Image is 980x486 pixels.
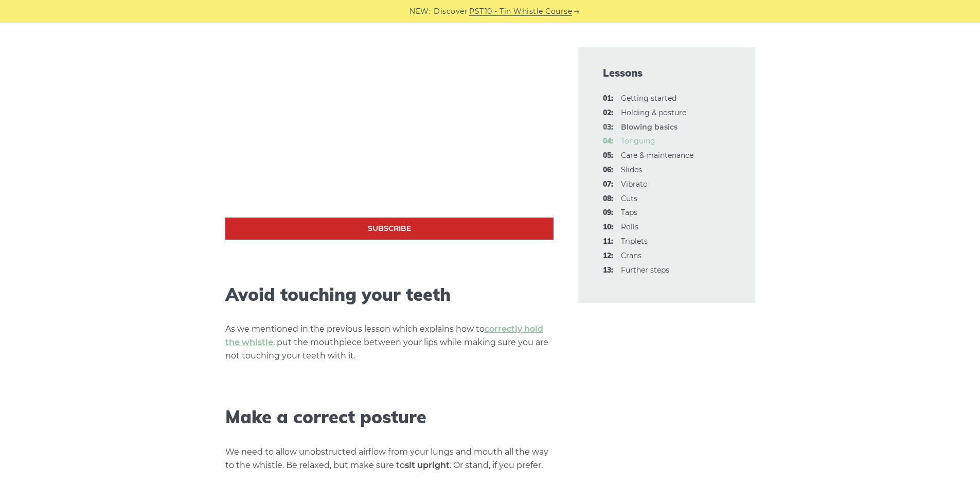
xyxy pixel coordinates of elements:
a: 08:Cuts [621,194,637,203]
a: PST10 - Tin Whistle Course [469,6,572,17]
a: 02:Holding & posture [621,108,686,117]
span: 12: [603,250,613,262]
strong: Blowing basics [621,122,678,132]
span: 10: [603,221,613,233]
a: Subscribe [225,218,554,240]
a: 12:Crans [621,251,642,260]
iframe: Tin Whistle Tutorial for Beginners - Blowing Basics & D Scale Exercise [225,33,554,218]
span: 01: [603,93,613,105]
span: Lessons [603,66,730,80]
h2: Make a correct posture [225,407,554,428]
a: 09:Taps [621,208,637,217]
span: Discover [434,6,468,17]
a: 04:Tonguing [621,136,655,146]
a: 13:Further steps [621,265,669,275]
a: 05:Care & maintenance [621,151,693,160]
a: 06:Slides [621,165,642,174]
span: 04: [603,135,613,148]
span: 09: [603,207,613,219]
span: 08: [603,193,613,205]
a: 01:Getting started [621,94,676,103]
span: 13: [603,264,613,277]
span: 03: [603,121,613,134]
h2: Avoid touching your teeth [225,284,554,305]
span: 07: [603,178,613,191]
p: We need to allow unobstructed airflow from your lungs and mouth all the way to the whistle. Be re... [225,445,554,472]
a: 07:Vibrato [621,179,648,189]
span: 05: [603,150,613,162]
span: NEW: [409,6,431,17]
span: 06: [603,164,613,176]
strong: sit upright [405,460,450,470]
span: 11: [603,236,613,248]
a: 10:Rolls [621,222,638,231]
span: 02: [603,107,613,119]
a: 11:Triplets [621,237,648,246]
p: As we mentioned in the previous lesson which explains how to , put the mouthpiece between your li... [225,322,554,363]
